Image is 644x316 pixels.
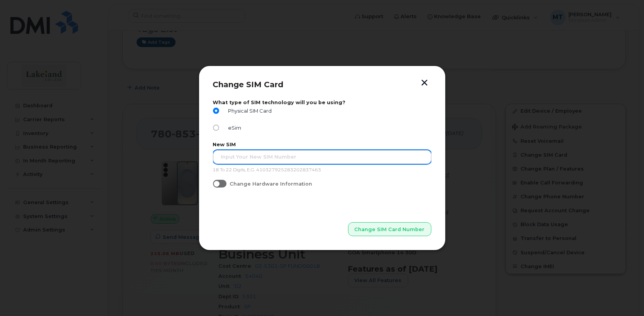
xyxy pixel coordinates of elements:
[213,100,431,105] label: What type of SIM technology will you be using?
[348,222,431,236] button: Change SIM Card Number
[213,150,431,164] input: Input Your New SIM Number
[213,125,219,131] input: eSim
[355,226,425,233] span: Change SIM Card Number
[213,142,431,147] label: New SIM
[230,181,312,187] span: Change Hardware Information
[213,167,431,173] p: 18 To 22 Digits, E.G. 410327925283202837463
[213,80,284,89] span: Change SIM Card
[213,108,219,114] input: Physical SIM Card
[225,108,272,114] span: Physical SIM Card
[213,180,219,186] input: Change Hardware Information
[225,125,242,131] span: eSim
